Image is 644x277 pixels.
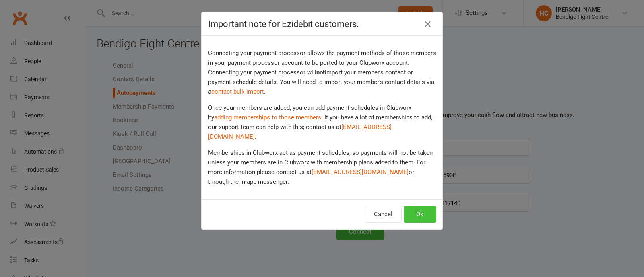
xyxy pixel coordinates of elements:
a: adding memberships to those members [214,114,321,121]
a: [EMAIL_ADDRESS][DOMAIN_NAME] [312,168,409,176]
button: Ok [404,206,436,223]
p: Connecting your payment processor allows the payment methods of those members in your payment pro... [208,48,436,96]
h4: Important note for Ezidebit customers: [208,19,436,29]
a: contact bulk import [211,88,264,95]
button: Cancel [365,206,402,223]
p: Memberships in Clubworx act as payment schedules, so payments will not be taken unless your membe... [208,148,436,187]
strong: not [316,69,325,76]
p: Once your members are added, you can add payment schedules in Clubworx by . If you have a lot of ... [208,103,436,142]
